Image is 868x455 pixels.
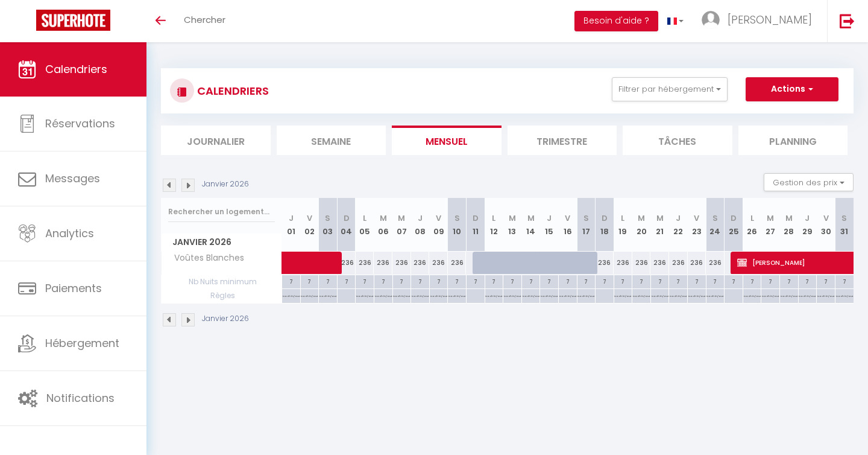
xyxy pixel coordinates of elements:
[817,289,834,301] p: No ch in/out
[799,275,817,287] div: 7
[781,289,797,301] p: No ch in/out
[540,198,559,252] th: 15
[356,289,373,301] p: No ch in/out
[602,212,608,224] abbr: D
[319,275,337,287] div: 7
[688,198,706,252] th: 23
[688,275,706,287] div: 7
[670,289,687,301] p: No ch in/out
[466,198,485,252] th: 11
[632,198,651,252] th: 20
[743,275,761,287] div: 7
[508,126,617,155] li: Trimestre
[669,198,688,252] th: 22
[380,212,387,224] abbr: M
[374,275,392,287] div: 7
[418,212,423,224] abbr: J
[429,252,448,274] div: 236
[725,198,743,252] th: 25
[202,179,249,190] p: Janvier 2026
[650,198,669,252] th: 21
[375,289,392,301] p: No ch in/out
[411,252,430,274] div: 236
[725,275,743,287] div: 7
[356,198,374,252] th: 05
[632,275,650,287] div: 7
[282,275,300,287] div: 7
[744,289,761,301] p: No ch in/out
[799,289,816,301] p: No ch in/out
[485,275,503,287] div: 7
[45,226,94,241] span: Analytics
[614,275,632,287] div: 7
[392,198,411,252] th: 07
[785,212,793,224] abbr: M
[163,252,247,265] span: Voûtes Blanches
[623,126,732,155] li: Tâches
[706,289,723,301] p: No ch in/out
[503,275,521,287] div: 7
[184,13,225,26] span: Chercher
[559,275,577,287] div: 7
[738,126,848,155] li: Planning
[319,289,336,301] p: No ch in/out
[307,212,312,224] abbr: V
[45,62,107,77] span: Calendriers
[356,275,374,287] div: 7
[448,289,465,301] p: No ch in/out
[301,275,319,287] div: 7
[612,77,728,101] button: Filtrer par hébergement
[436,212,441,224] abbr: V
[289,212,294,224] abbr: J
[583,212,589,224] abbr: S
[614,252,632,274] div: 236
[509,212,516,224] abbr: M
[45,336,119,351] span: Hébergement
[706,198,725,252] th: 24
[161,126,271,155] li: Journalier
[746,77,838,101] button: Actions
[194,77,269,104] h3: CALENDRIERS
[337,198,356,252] th: 04
[202,313,249,325] p: Janvier 2026
[448,252,467,274] div: 236
[485,289,502,301] p: No ch in/out
[669,275,687,287] div: 7
[761,275,779,287] div: 7
[688,252,706,274] div: 236
[805,212,810,224] abbr: J
[411,275,429,287] div: 7
[541,289,558,301] p: No ch in/out
[676,212,681,224] abbr: J
[596,198,614,252] th: 18
[504,289,521,301] p: No ch in/out
[430,275,448,287] div: 7
[841,212,847,224] abbr: S
[393,289,410,301] p: No ch in/out
[363,212,366,224] abbr: L
[817,198,835,252] th: 30
[650,252,669,274] div: 236
[577,275,596,287] div: 7
[596,252,614,274] div: 236
[728,12,812,27] span: [PERSON_NAME]
[429,198,448,252] th: 09
[694,212,699,224] abbr: V
[540,275,558,287] div: 7
[448,275,466,287] div: 7
[473,212,479,224] abbr: D
[652,289,668,301] p: No ch in/out
[702,11,720,29] img: ...
[527,212,535,224] abbr: M
[392,252,411,274] div: 236
[162,289,281,302] span: Règles
[162,275,281,288] span: Nb Nuits minimum
[162,234,281,251] span: Janvier 2026
[412,289,429,301] p: No ch in/out
[45,281,102,296] span: Paiements
[398,212,405,224] abbr: M
[669,252,688,274] div: 236
[706,275,725,287] div: 7
[621,212,624,224] abbr: L
[277,126,386,155] li: Semaine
